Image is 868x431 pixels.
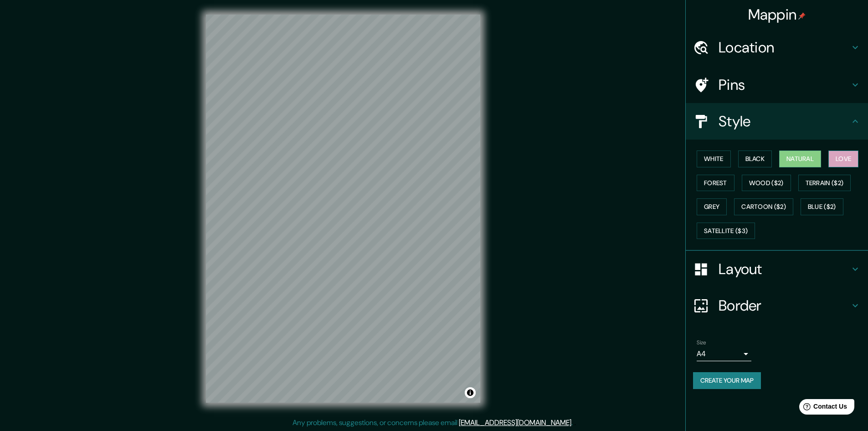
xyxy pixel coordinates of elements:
[465,387,476,398] button: Toggle attribution
[738,151,772,167] button: Black
[686,251,868,287] div: Layout
[697,198,727,215] button: Grey
[697,347,751,361] div: A4
[697,223,755,239] button: Satellite ($3)
[798,175,851,192] button: Terrain ($2)
[686,103,868,140] div: Style
[693,372,761,389] button: Create your map
[801,198,843,215] button: Blue ($2)
[787,395,858,421] iframe: Help widget launcher
[798,12,806,20] img: pin-icon.png
[828,151,858,167] button: Love
[697,339,706,347] label: Size
[459,418,571,427] a: [EMAIL_ADDRESS][DOMAIN_NAME]
[719,76,850,94] h4: Pins
[748,5,806,24] h4: Mappin
[719,296,850,315] h4: Border
[742,175,791,192] button: Wood ($2)
[779,151,821,167] button: Natural
[686,287,868,324] div: Border
[719,38,850,57] h4: Location
[293,417,573,428] p: Any problems, suggestions, or concerns please email .
[573,417,574,428] div: .
[206,15,480,403] canvas: Map
[697,175,734,192] button: Forest
[686,29,868,66] div: Location
[686,67,868,103] div: Pins
[574,417,576,428] div: .
[697,151,731,167] button: White
[719,112,850,130] h4: Style
[734,198,793,215] button: Cartoon ($2)
[719,260,850,278] h4: Layout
